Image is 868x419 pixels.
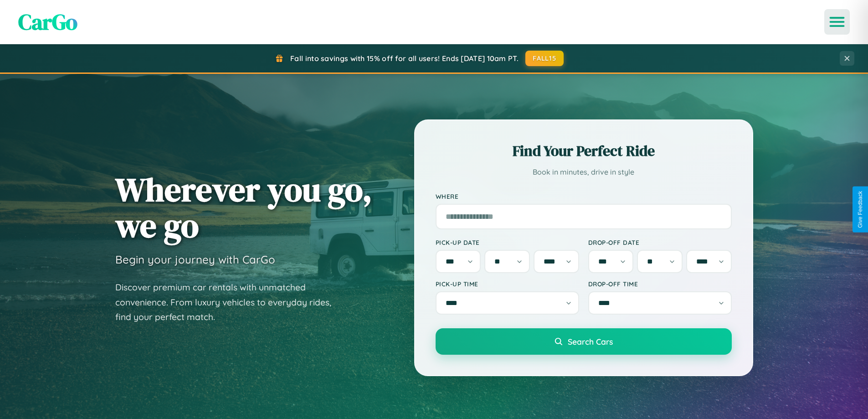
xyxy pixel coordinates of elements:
[115,280,343,325] p: Discover premium car rentals with unmatched convenience. From luxury vehicles to everyday rides, ...
[857,191,863,228] div: Give Feedback
[436,192,732,200] label: Where
[588,280,732,288] label: Drop-off Time
[18,7,77,37] span: CarGo
[525,51,564,66] button: FALL15
[588,238,732,246] label: Drop-off Date
[436,166,732,179] p: Book in minutes, drive in style
[436,328,732,355] button: Search Cars
[436,238,579,246] label: Pick-up Date
[436,280,579,288] label: Pick-up Time
[568,336,613,347] span: Search Cars
[115,171,372,243] h1: Wherever you go, we go
[290,54,519,63] span: Fall into savings with 15% off for all users! Ends [DATE] 10am PT.
[824,9,850,35] button: Open menu
[115,253,275,266] h3: Begin your journey with CarGo
[436,141,732,161] h2: Find Your Perfect Ride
